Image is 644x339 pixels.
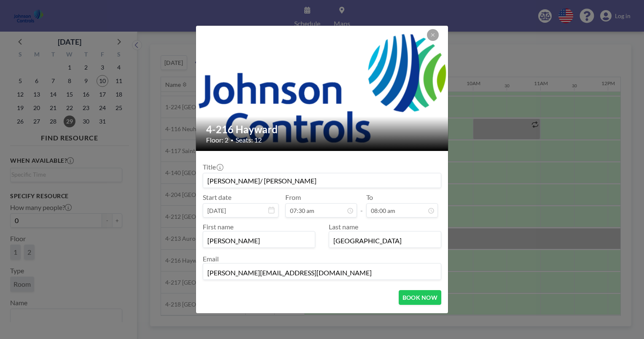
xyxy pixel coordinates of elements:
label: Title [203,163,223,171]
input: Email [203,265,441,280]
label: From [285,193,301,202]
span: - [360,196,363,215]
input: Guest reservation [203,173,441,188]
span: Already have an account? [203,312,276,320]
label: Start date [203,193,231,202]
input: Last name [329,233,441,248]
h2: 4-216 Hayward [206,123,439,136]
button: BOOK NOW [399,290,441,305]
span: Seats: 12 [236,136,262,144]
label: First name [203,223,233,231]
img: 537.png [196,17,449,159]
span: • [231,137,233,143]
a: Log in here [276,312,308,320]
label: To [366,193,373,202]
label: Email [203,255,219,263]
label: Last name [329,223,358,231]
span: Floor: 2 [206,136,228,144]
input: First name [203,233,315,248]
